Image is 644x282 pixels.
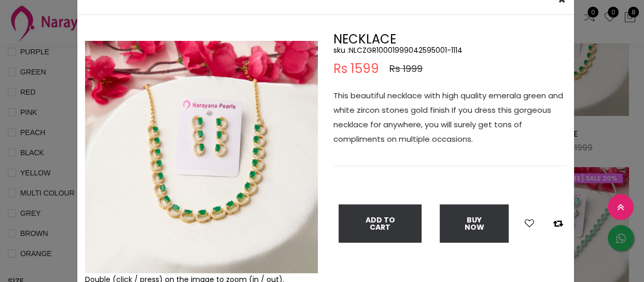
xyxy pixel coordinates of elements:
button: Add To Cart [339,204,422,243]
span: Rs 1999 [389,63,423,75]
span: Rs 1599 [333,63,379,75]
button: Buy Now [440,204,509,243]
h2: NECKLACE [333,33,566,46]
button: Add to compare [550,217,566,230]
button: Add to wishlist [522,217,537,230]
p: This beautiful necklace with high quality emerala green and white zircon stones gold finish If yo... [333,88,566,146]
h5: sku : NLCZGR10001999042595001-1114 [333,46,566,55]
img: Example [85,41,318,273]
